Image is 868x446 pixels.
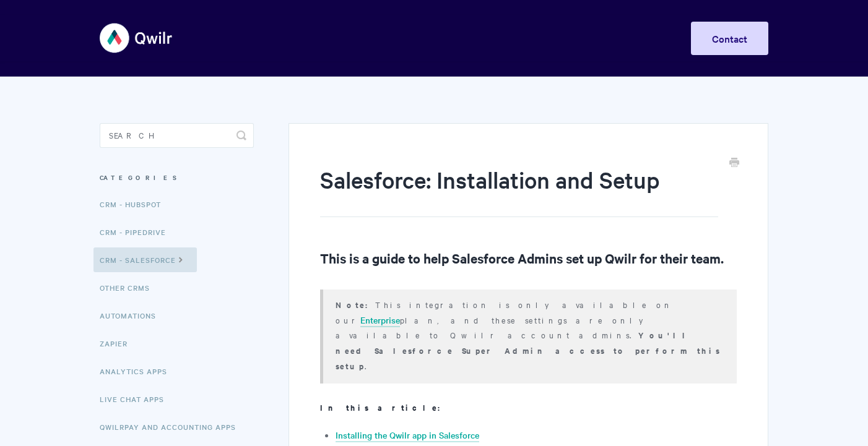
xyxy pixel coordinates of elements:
a: CRM - HubSpot [100,192,170,217]
h3: Categories [100,166,254,189]
img: Qwilr Help Center [100,15,173,61]
a: CRM - Pipedrive [100,220,175,244]
p: This integration is only available on our plan, and these settings are only available to Qwilr ac... [336,297,721,374]
a: Print this Article [729,157,739,170]
a: Contact [691,22,768,55]
a: CRM - Salesforce [93,247,197,272]
a: Automations [100,303,165,328]
a: Analytics Apps [100,359,176,384]
a: QwilrPay and Accounting Apps [100,414,245,439]
input: Search [100,123,254,148]
b: In this article: [320,401,448,413]
a: Other CRMs [100,275,159,300]
a: Zapier [100,331,137,356]
a: Live Chat Apps [100,387,173,411]
a: Enterprise [360,314,400,327]
h2: This is a guide to help Salesforce Admins set up Qwilr for their team. [320,248,737,268]
a: Installing the Qwilr app in Salesforce [336,429,479,442]
strong: You'll need Salesforce Super Admin access to perform this setup [336,329,720,372]
h1: Salesforce: Installation and Setup [320,164,718,217]
strong: Note: [336,299,375,311]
